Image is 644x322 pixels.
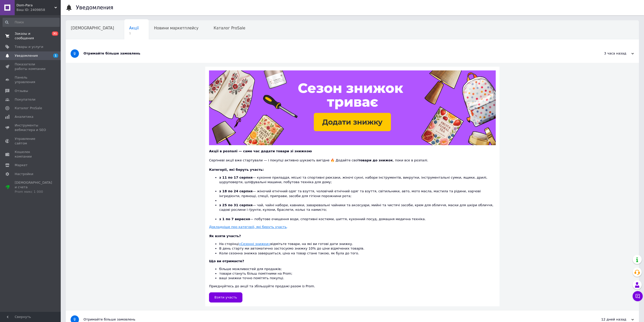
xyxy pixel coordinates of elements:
span: Аналитика [15,115,33,119]
b: Акції в розпалі — саме час додати товари зі знижкою [209,149,312,153]
span: Управление сайтом [15,137,47,146]
span: [DEMOGRAPHIC_DATA] и счета [15,180,52,194]
div: Prom микс 1 000 [15,190,52,194]
div: 3 часа назад [583,51,634,56]
span: Маркет [15,163,28,167]
span: Каталог ProSale [15,106,42,110]
a: Взяти участь [209,292,242,302]
span: Dom-Para [16,3,54,8]
span: Панель управления [15,75,47,84]
b: з 1 по 7 вересня [219,217,250,221]
span: Уведомления [15,53,38,58]
span: Товары и услуги [15,45,43,49]
div: Ваш ID: 2409858 [16,8,61,12]
u: Докладніше про категорії, які беруть участь [209,225,287,229]
a: «Сезонні знижки» [239,242,270,246]
a: Докладніше про категорії, які беруть участь. [209,225,288,229]
li: На сторінці відмітьте товари, на які ви готові дати знижку. [219,242,496,246]
li: ваші знижки точно помітять покупці. [219,276,496,280]
span: Взяти участь [214,295,237,299]
b: з 25 по 31 серпня [219,203,253,207]
span: Покупатели [15,97,35,102]
span: Новини маркетплейсу [154,26,198,30]
b: Що ви отримаєте? [209,259,244,263]
input: Поиск [3,18,60,27]
b: товари до знижок [358,158,393,162]
h1: Уведомления [76,5,113,11]
span: Настройки [15,172,33,176]
div: Отримайте більше замовлень [84,317,583,322]
button: Чат с покупателем [633,291,643,301]
b: з 18 по 24 серпня [219,189,253,193]
b: з 11 по 17 серпня [219,176,253,179]
li: товари стануть більш помітними на Prom; [219,271,496,276]
span: 1 [129,31,139,35]
li: — жіночий етнічний одяг та взуття, чоловічий етнічний одяг та взуття, світильники, авто, мото мас... [219,189,496,198]
div: 12 дней назад [583,317,634,322]
div: Отримайте більше замовлень [84,51,583,56]
li: Коли сезонна знижка завершиться, ціна на товар стане такою, як була до того. [219,251,496,256]
span: 31 [52,31,58,36]
b: Як взяти участь? [209,234,241,238]
span: Отзывы [15,89,28,93]
span: 1 [53,53,58,58]
span: Каталог ProSale [214,26,245,30]
b: Категорії, які беруть участь: [209,168,264,172]
li: — чай, чайні набори, кавники, заварювальні чайники та аксесуари, мийні та чистячі засоби, крем дл... [219,203,496,217]
div: Приєднуйтесь до акції та збільшуйте продажі разом із Prom. [209,259,496,289]
span: Заказы и сообщения [15,31,47,41]
li: більше можливостей для продажів; [219,267,496,271]
li: — побутове очищення води, спортивні костюми, шиття, кухонний посуд, домашня медична техніка. [219,217,496,221]
div: Серпневі акції вже стартували — і покупці активно шукають вигідне 🔥 Додайте свої , поки все в роз... [209,154,496,163]
span: Акції [129,26,139,30]
span: [DEMOGRAPHIC_DATA] [71,26,114,30]
li: — кухонне приладдя, міські та спортивні рюкзаки, жіночі сукні, набори інструментів, викрутки, інс... [219,175,496,189]
li: В день старту ми автоматично застосуємо знижку 10% до ціни відмічених товарів. [219,246,496,251]
span: Кошелек компании [15,150,47,159]
span: Инструменты вебмастера и SEO [15,123,47,132]
span: Показатели работы компании [15,62,47,71]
